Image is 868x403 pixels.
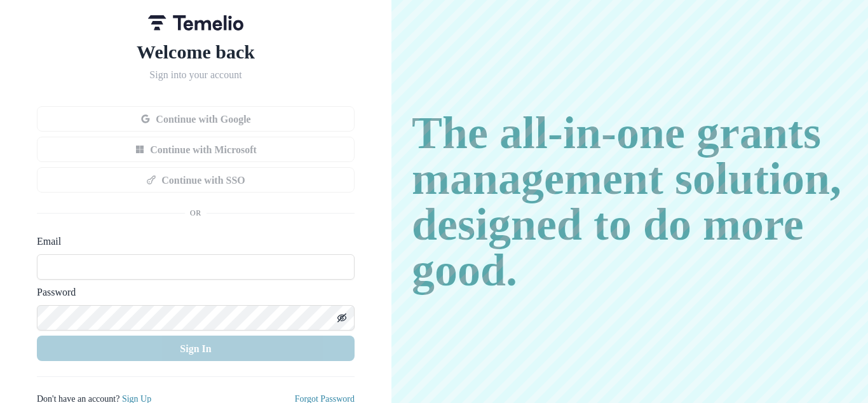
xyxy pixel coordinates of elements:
button: Sign In [37,336,355,361]
button: Continue with SSO [37,167,355,193]
label: Password [37,285,347,300]
h2: Sign into your account [37,69,355,81]
h1: Welcome back [37,41,355,64]
label: Email [37,234,347,249]
button: Continue with Google [37,106,355,132]
button: Toggle password visibility [332,308,352,328]
button: Continue with Microsoft [37,137,355,162]
img: Temelio [148,15,243,31]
